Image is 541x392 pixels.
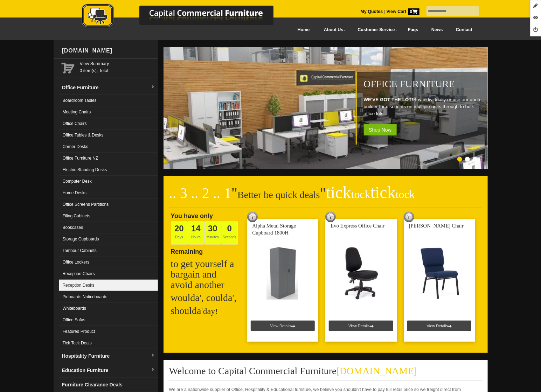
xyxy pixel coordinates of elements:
[203,307,218,316] span: day!
[361,9,383,14] a: My Quotes
[59,291,158,303] a: Pinboards Noticeboards
[59,314,158,326] a: Office Sofas
[425,22,449,38] a: News
[59,210,158,222] a: Filing Cabinets
[396,188,415,201] span: tock
[59,95,158,106] a: Boardroom Tables
[59,141,158,153] a: Corner Desks
[364,124,397,135] span: Shop Now
[171,306,241,316] h2: shoulda'
[171,212,213,219] span: You have only
[171,221,188,245] span: Days
[364,97,414,102] strong: WE'VE GOT THE LOT!
[59,280,158,291] a: Reception Desks
[364,96,484,117] p: Buy individually or use our quote builder for discounts on multiple units through to bulk office ...
[171,245,203,255] span: Remaining
[227,224,232,233] span: 0
[59,268,158,280] a: Reception Chairs
[59,176,158,187] a: Computer Desk
[350,22,401,38] a: Customer Service
[465,157,470,162] li: Page dot 2
[169,366,482,381] h2: Welcome to Capital Commercial Furniture
[326,183,415,202] span: tick tick
[320,185,415,201] span: "
[80,60,155,73] span: 0 item(s), Total:
[59,164,158,176] a: Electric Standing Desks
[351,188,370,201] span: tock
[59,118,158,129] a: Office Chairs
[59,257,158,268] a: Office Lockers
[169,187,482,208] h2: Better be quick deals
[247,212,258,222] img: tick tock deal clock
[59,129,158,141] a: Office Tables & Desks
[364,79,484,89] h1: Office Furniture
[174,224,184,233] span: 20
[59,245,158,257] a: Tambour Cabinets
[449,22,479,38] a: Contact
[164,165,489,170] a: Office Furniture WE'VE GOT THE LOT!Buy individually or use our quote builder for discounts on mul...
[171,259,241,290] h2: to get yourself a bargain and avoid another
[385,9,419,14] a: View Cart0
[337,365,417,376] span: [DOMAIN_NAME]
[316,22,350,38] a: About Us
[164,47,489,169] img: Office Furniture
[62,3,307,31] a: Capital Commercial Furniture Logo
[231,185,237,201] span: "
[169,185,232,201] span: .. 3 .. 2 .. 1
[188,221,204,245] span: Hours
[387,9,419,14] strong: View Cart
[404,212,414,222] img: tick tock deal clock
[151,353,155,358] img: dropdown
[151,368,155,372] img: dropdown
[59,222,158,233] a: Bookcases
[325,212,336,222] img: tick tock deal clock
[151,85,155,89] img: dropdown
[59,187,158,199] a: Home Desks
[204,221,221,245] span: Minutes
[59,303,158,314] a: Whiteboards
[59,106,158,118] a: Meeting Chairs
[473,157,478,162] li: Page dot 3
[221,221,238,245] span: Seconds
[59,337,158,349] a: Tick Tock Deals
[59,199,158,210] a: Office Screens Partitions
[59,326,158,337] a: Featured Product
[59,363,158,378] a: Education Furnituredropdown
[171,293,241,303] h2: woulda', coulda',
[59,233,158,245] a: Storage Cupboards
[408,8,419,15] span: 0
[208,224,217,233] span: 30
[59,80,158,95] a: Office Furnituredropdown
[62,3,307,29] img: Capital Commercial Furniture Logo
[59,40,158,61] div: [DOMAIN_NAME]
[80,60,155,67] a: View Summary
[191,224,201,233] span: 14
[59,153,158,164] a: Office Furniture NZ
[457,157,462,162] li: Page dot 1
[59,378,158,392] a: Furniture Clearance Deals
[59,349,158,363] a: Hospitality Furnituredropdown
[402,22,425,38] a: Faqs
